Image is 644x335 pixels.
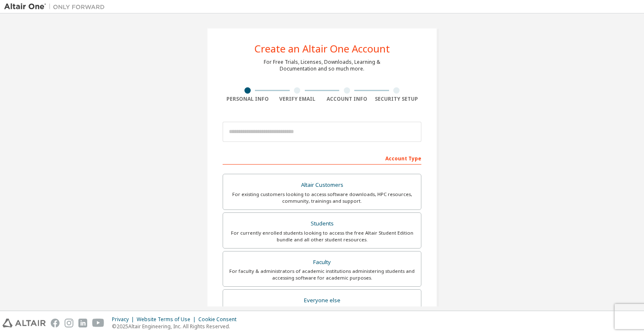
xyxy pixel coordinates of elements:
[65,319,73,327] img: instagram.svg
[228,268,416,281] div: For faculty & administrators of academic institutions administering students and accessing softwa...
[228,218,416,230] div: Students
[51,319,60,327] img: facebook.svg
[228,230,416,243] div: For currently enrolled students looking to access the free Altair Student Edition bundle and all ...
[137,316,198,323] div: Website Terms of Use
[223,96,273,102] div: Personal Info
[228,191,416,204] div: For existing customers looking to access software downloads, HPC resources, community, trainings ...
[223,151,421,165] div: Account Type
[112,316,137,323] div: Privacy
[322,96,372,102] div: Account Info
[264,59,380,72] div: For Free Trials, Licenses, Downloads, Learning & Documentation and so much more.
[92,319,104,327] img: youtube.svg
[228,256,416,268] div: Faculty
[228,179,416,191] div: Altair Customers
[198,316,241,323] div: Cookie Consent
[78,319,87,327] img: linkedin.svg
[112,323,241,330] p: © 2025 Altair Engineering, Inc. All Rights Reserved.
[3,319,46,327] img: altair_logo.svg
[273,96,322,102] div: Verify Email
[4,3,109,11] img: Altair One
[254,44,390,54] div: Create an Altair One Account
[228,295,416,306] div: Everyone else
[372,96,422,102] div: Security Setup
